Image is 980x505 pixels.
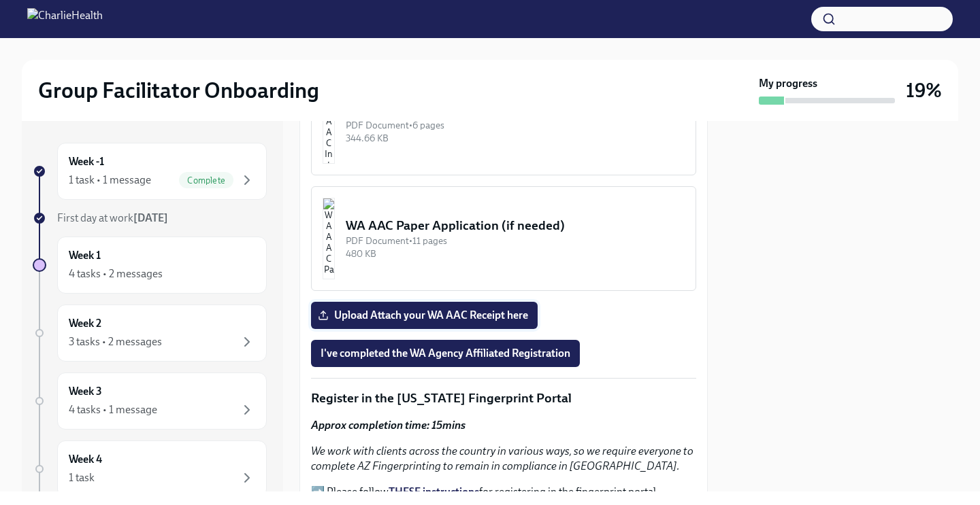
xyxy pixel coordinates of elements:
[311,419,465,432] strong: Approx completion time: 15mins
[33,237,267,294] a: Week 14 tasks • 2 messages
[311,485,696,500] p: ➡️ Please follow for registering in the fingerprint portal
[27,8,103,30] img: CharlieHealth
[906,78,942,103] h3: 19%
[69,470,95,485] div: 1 task
[346,119,685,132] div: PDF Document • 6 pages
[346,234,685,247] div: PDF Document • 11 pages
[311,445,693,472] em: We work with clients across the country in various ways, so we require everyone to complete AZ Fi...
[69,316,101,331] h6: Week 2
[33,211,267,226] a: First day at work[DATE]
[759,76,817,91] strong: My progress
[69,334,162,349] div: 3 tasks • 2 messages
[311,71,696,175] button: PDF Document•6 pages344.66 KB
[33,440,267,498] a: Week 41 task
[311,389,696,407] p: Register in the [US_STATE] Fingerprint Portal
[33,143,267,200] a: Week -11 task • 1 messageComplete
[69,173,151,188] div: 1 task • 1 message
[323,198,335,279] img: WA AAC Paper Application (if needed)
[346,247,685,260] div: 480 KB
[33,304,267,362] a: Week 23 tasks • 2 messages
[321,347,570,360] span: I've completed the WA Agency Affiliated Registration
[38,77,319,104] h2: Group Facilitator Onboarding
[311,302,538,329] label: Upload Attach your WA AAC Receipt here
[69,452,102,467] h6: Week 4
[33,372,267,430] a: Week 34 tasks • 1 message
[321,309,528,322] span: Upload Attach your WA AAC Receipt here
[69,248,101,263] h6: Week 1
[323,82,335,164] img: WA AAC Instructions
[57,211,168,224] span: First day at work
[311,340,580,367] button: I've completed the WA Agency Affiliated Registration
[179,175,233,186] span: Complete
[133,211,168,224] strong: [DATE]
[346,132,685,145] div: 344.66 KB
[69,154,104,169] h6: Week -1
[346,217,685,234] div: WA AAC Paper Application (if needed)
[389,485,479,498] a: THESE instructions
[69,384,102,399] h6: Week 3
[311,186,696,291] button: WA AAC Paper Application (if needed)PDF Document•11 pages480 KB
[69,266,163,281] div: 4 tasks • 2 messages
[69,402,157,417] div: 4 tasks • 1 message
